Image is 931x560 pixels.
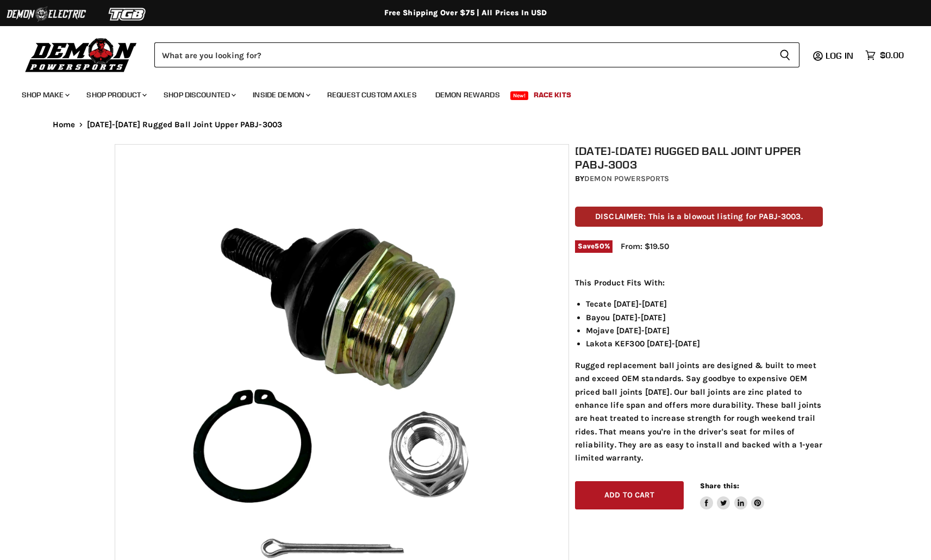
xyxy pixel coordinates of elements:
span: From: $19.50 [621,241,669,251]
ul: Main menu [14,79,901,106]
div: Rugged replacement ball joints are designed & built to meet and exceed OEM standards. Say goodbye... [575,276,823,465]
a: $0.00 [860,47,909,63]
span: [DATE]-[DATE] Rugged Ball Joint Upper PABJ-3003 [87,120,282,129]
a: Home [53,120,76,129]
p: DISCLAIMER: This is a blowout listing for PABJ-3003. [575,207,823,227]
nav: Breadcrumbs [31,120,901,129]
span: Save % [575,240,613,252]
a: Demon Powersports [584,174,669,183]
li: Tecate [DATE]-[DATE] [586,297,823,310]
li: Lakota KEF300 [DATE]-[DATE] [586,337,823,350]
a: Shop Product [78,84,153,106]
span: Share this: [700,482,739,490]
input: Search [154,42,771,67]
div: Free Shipping Over $75 | All Prices In USD [31,8,901,18]
button: Search [771,42,799,67]
aside: Share this: [700,481,765,510]
p: This Product Fits With: [575,276,823,289]
span: 50 [595,242,604,250]
span: New! [510,91,529,100]
span: $0.00 [880,50,904,60]
img: TGB Logo 2 [87,4,168,24]
img: Demon Electric Logo 2 [5,4,87,24]
form: Product [154,42,799,67]
li: Bayou [DATE]-[DATE] [586,311,823,324]
a: Log in [821,51,860,60]
a: Shop Make [14,84,76,106]
span: Log in [826,50,853,61]
a: Shop Discounted [155,84,242,106]
div: by [575,173,823,185]
li: Mojave [DATE]-[DATE] [586,324,823,337]
span: Add to cart [604,490,654,500]
a: Demon Rewards [427,84,508,106]
img: Demon Powersports [22,35,141,74]
button: Add to cart [575,481,684,510]
a: Race Kits [526,84,579,106]
h1: [DATE]-[DATE] Rugged Ball Joint Upper PABJ-3003 [575,144,823,171]
a: Inside Demon [245,84,317,106]
a: Request Custom Axles [319,84,425,106]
